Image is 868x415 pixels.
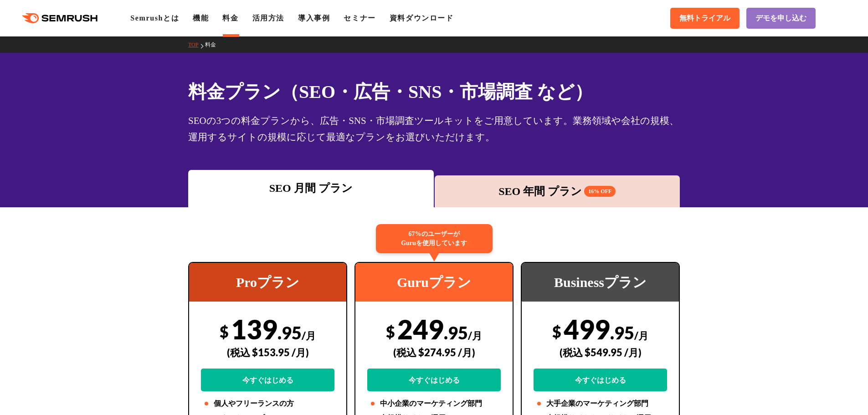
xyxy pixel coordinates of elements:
div: SEOの3つの料金プランから、広告・SNS・市場調査ツールキットをご用意しています。業務領域や会社の規模、運用するサイトの規模に応じて最適なプランをお選びいただけます。 [188,113,680,145]
a: Semrushとは [130,14,179,22]
a: TOP [188,41,205,48]
a: 導入事例 [298,14,330,22]
h1: 料金プラン（SEO・広告・SNS・市場調査 など） [188,78,680,105]
div: SEO 年間 プラン [439,183,676,200]
a: 今すぐはじめる [534,369,667,391]
span: デモを申し込む [755,14,806,23]
span: $ [220,322,229,341]
div: (税込 $549.95 /月) [534,336,667,369]
div: 139 [201,313,334,391]
div: 67%のユーザーが Guruを使用しています [376,224,493,253]
a: セミナー [344,14,375,22]
span: .95 [610,322,634,343]
div: Businessプラン [522,263,679,302]
a: 活用方法 [252,14,284,22]
span: /月 [468,329,482,342]
span: 無料トライアル [679,14,730,23]
li: 中小企業のマーケティング部門 [367,398,501,409]
a: 資料ダウンロード [390,14,454,22]
li: 個人やフリーランスの方 [201,398,334,409]
span: .95 [444,322,468,343]
span: .95 [277,322,302,343]
span: /月 [302,329,316,342]
li: 大手企業のマーケティング部門 [534,398,667,409]
a: 今すぐはじめる [367,369,501,391]
a: 機能 [193,14,209,22]
a: 料金 [205,41,223,48]
div: 499 [534,313,667,391]
a: 料金 [222,14,238,22]
span: $ [552,322,561,341]
span: 16% OFF [584,186,616,197]
div: Proプラン [189,263,346,302]
div: (税込 $153.95 /月) [201,336,334,369]
a: 無料トライアル [670,8,740,29]
div: 249 [367,313,501,391]
div: Guruプラン [355,263,513,302]
a: デモを申し込む [746,8,816,29]
span: /月 [634,329,648,342]
div: SEO 月間 プラン [193,180,429,196]
div: (税込 $274.95 /月) [367,336,501,369]
a: 今すぐはじめる [201,369,334,391]
span: $ [386,322,395,341]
